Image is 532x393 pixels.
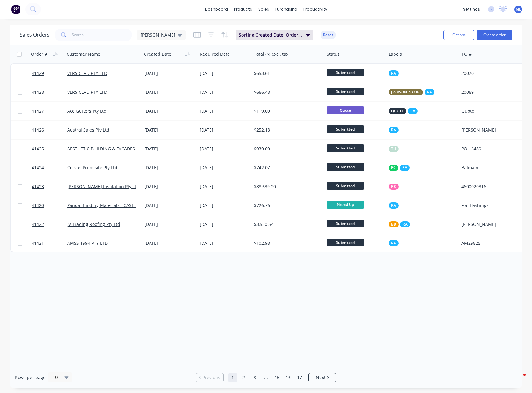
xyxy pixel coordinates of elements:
[32,158,67,177] a: 41424
[67,165,117,171] a: Corvus Primesite Pty Ltd
[389,108,418,114] button: QUOTERA
[327,88,364,95] span: Submitted
[200,146,249,152] div: [DATE]
[389,146,399,152] button: TH
[141,32,175,38] span: [PERSON_NAME]
[511,372,526,387] iframe: Intercom live chat
[67,51,100,57] div: Customer Name
[32,140,67,158] a: 41425
[391,184,396,190] span: RR
[461,221,521,227] div: [PERSON_NAME]
[67,184,139,189] a: [PERSON_NAME] Insulation Pty Ltd
[67,146,153,152] a: AESTHETIC BUILDING & FACADES PTY LTD
[327,220,364,227] span: Submitted
[389,202,399,209] button: RA
[254,202,318,209] div: $726.76
[316,374,325,381] span: Next
[32,102,67,120] a: 41427
[144,221,195,227] div: [DATE]
[321,31,336,39] button: Reset
[462,51,472,57] div: PO #
[295,373,304,382] a: Page 17
[254,70,318,76] div: $653.61
[254,165,318,171] div: $742.07
[403,221,408,227] span: RA
[391,221,396,227] span: BB
[32,202,44,209] span: 41420
[32,215,67,234] a: 41422
[67,240,108,246] a: AMSS 1994 PTY LTD
[32,64,67,83] a: 41429
[72,29,132,41] input: Search...
[389,240,399,246] button: RA
[273,373,282,382] a: Page 15
[193,373,339,382] ul: Pagination
[32,127,44,133] span: 41426
[391,146,396,152] span: TH
[254,146,318,152] div: $930.00
[477,30,512,40] button: Create order
[460,5,483,14] div: settings
[389,51,402,57] div: Labels
[144,184,195,190] div: [DATE]
[144,202,195,209] div: [DATE]
[391,127,396,133] span: RA
[144,127,195,133] div: [DATE]
[461,89,521,95] div: 20069
[391,240,396,246] span: RA
[254,221,318,227] div: $3,520.54
[327,182,364,190] span: Submitted
[254,184,318,190] div: $88,639.20
[327,106,364,114] span: Quote
[410,108,415,114] span: RA
[11,5,20,14] img: Factory
[389,165,410,171] button: PCRA
[32,234,67,253] a: 41421
[391,89,421,95] span: [PERSON_NAME]
[391,70,396,76] span: RA
[202,5,231,14] a: dashboard
[67,89,107,95] a: VERSICLAD PTY LTD
[144,165,195,171] div: [DATE]
[32,221,44,227] span: 41422
[32,184,44,190] span: 41423
[144,108,195,114] div: [DATE]
[203,374,220,381] span: Previous
[67,221,120,227] a: JV Trading Roofing Pty Ltd
[443,30,474,40] button: Options
[239,32,302,38] span: Sorting: Created Date, Order #
[391,108,404,114] span: QUOTE
[200,51,230,57] div: Required Date
[402,165,407,171] span: RA
[67,202,146,208] a: Panda Building Materials - CASH SALE
[461,202,521,209] div: Flat flashings
[389,70,399,76] button: RA
[309,374,336,381] a: Next page
[254,89,318,95] div: $666.48
[144,89,195,95] div: [DATE]
[389,184,399,190] button: RR
[461,127,521,133] div: [PERSON_NAME]
[327,201,364,209] span: Picked Up
[32,165,44,171] span: 41424
[254,108,318,114] div: $119.00
[461,240,521,246] div: AM29825
[200,202,249,209] div: [DATE]
[516,6,521,12] span: ML
[255,5,272,14] div: sales
[144,240,195,246] div: [DATE]
[389,221,410,227] button: BBRA
[461,108,521,114] div: Quote
[300,5,330,14] div: productivity
[200,108,249,114] div: [DATE]
[327,163,364,171] span: Submitted
[15,374,46,381] span: Rows per page
[20,32,50,38] h1: Sales Orders
[327,125,364,133] span: Submitted
[327,144,364,152] span: Submitted
[254,51,288,57] div: Total ($) excl. tax
[254,240,318,246] div: $102.98
[250,373,259,382] a: Page 3
[228,373,237,382] a: Page 1 is your current page
[272,5,300,14] div: purchasing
